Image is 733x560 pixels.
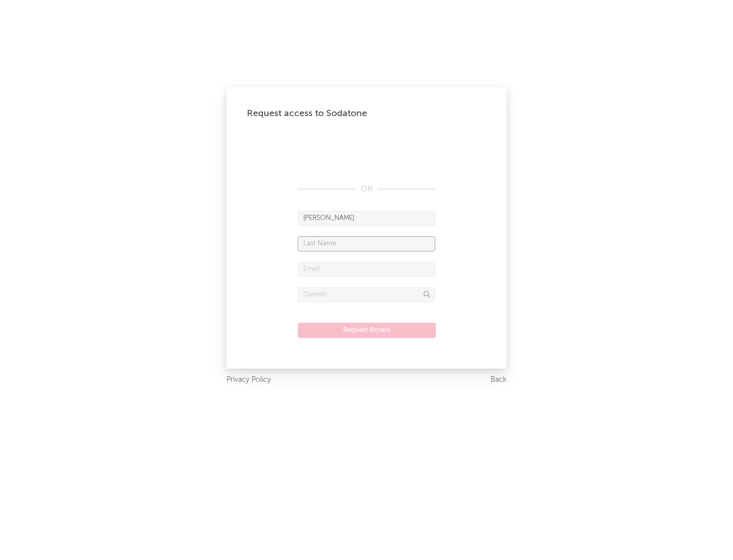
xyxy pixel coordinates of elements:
a: Privacy Policy [227,374,271,386]
div: OR [298,183,435,195]
input: Division [298,287,435,302]
input: Email [298,262,435,277]
input: First Name [298,211,435,226]
input: Last Name [298,236,435,251]
div: Request access to Sodatone [247,107,486,120]
a: Back [491,374,506,386]
button: Request Access [298,323,436,338]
